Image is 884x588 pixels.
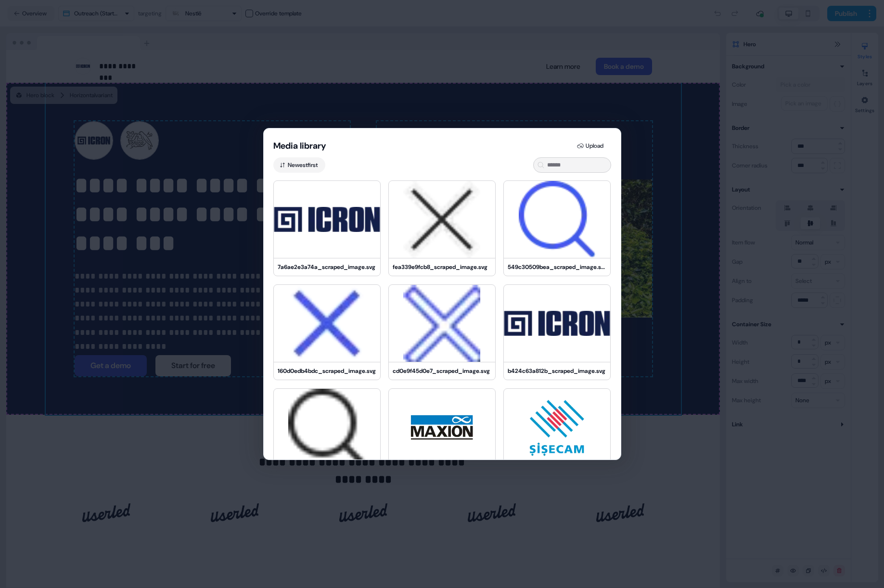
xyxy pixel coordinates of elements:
button: Newestfirst [273,157,325,173]
div: 160d0edb4bdc_scraped_image.svg [278,366,376,376]
div: b424c63a812b_scraped_image.svg [508,366,606,376]
img: fea339e9fcb8_scraped_image.svg [389,181,495,258]
img: 160d0edb4bdc_scraped_image.svg [274,285,380,362]
img: d119302e5e51_scraped_image.png [504,389,610,466]
div: 549c30509bea_scraped_image.svg [508,262,606,272]
div: fea339e9fcb8_scraped_image.svg [393,262,491,272]
img: f616e280efaf_scraped_image.svg [274,389,380,466]
img: 6eae89cf32b4_scraped_image.png [389,389,495,466]
img: cd0e9f45d0e7_scraped_image.svg [389,285,495,362]
div: cd0e9f45d0e7_scraped_image.svg [393,366,491,376]
img: 549c30509bea_scraped_image.svg [504,181,610,258]
div: 7a6ae2e3a74a_scraped_image.svg [278,262,376,272]
button: Upload [571,138,611,153]
img: b424c63a812b_scraped_image.svg [504,285,610,362]
img: 7a6ae2e3a74a_scraped_image.svg [274,181,380,258]
button: Media library [273,140,326,152]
